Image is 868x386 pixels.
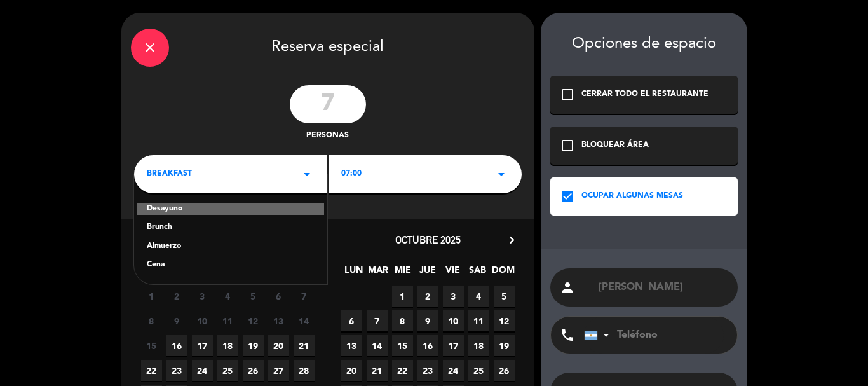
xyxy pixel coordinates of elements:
[560,138,575,153] i: check_box_outline_blank
[147,221,315,234] div: Brunch
[268,310,289,331] span: 13
[142,40,158,55] i: close
[417,310,438,331] span: 9
[468,286,489,307] span: 4
[243,310,264,331] span: 12
[294,310,315,331] span: 14
[192,335,213,356] span: 17
[581,88,709,101] div: CERRAR TODO EL RESTAURANTE
[268,335,289,356] span: 20
[290,85,366,123] input: 0
[367,360,388,381] span: 21
[217,286,238,307] span: 4
[392,286,413,307] span: 1
[494,286,515,307] span: 5
[294,286,315,307] span: 7
[468,360,489,381] span: 25
[268,360,289,381] span: 27
[494,167,509,182] i: arrow_drop_down
[192,360,213,381] span: 24
[581,139,649,152] div: BLOQUEAR ÁREA
[597,279,728,296] input: Nombre
[505,233,519,247] i: chevron_right
[341,310,362,331] span: 6
[417,286,438,307] span: 2
[443,360,464,381] span: 24
[341,335,362,356] span: 13
[268,286,289,307] span: 6
[417,335,438,356] span: 16
[192,286,213,307] span: 3
[581,190,683,203] div: OCUPAR ALGUNAS MESAS
[443,310,464,331] span: 10
[393,263,414,284] span: MIE
[147,168,192,181] span: BREAKFAST
[141,310,162,331] span: 8
[560,87,575,102] i: check_box_outline_blank
[166,360,187,381] span: 23
[494,360,515,381] span: 26
[468,335,489,356] span: 18
[217,310,238,331] span: 11
[147,259,315,272] div: Cena
[192,310,213,331] span: 10
[147,240,315,253] div: Almuerzo
[299,167,315,182] i: arrow_drop_down
[443,335,464,356] span: 17
[217,360,238,381] span: 25
[395,233,461,246] span: octubre 2025
[367,335,388,356] span: 14
[392,335,413,356] span: 15
[166,335,187,356] span: 16
[243,286,264,307] span: 5
[392,360,413,381] span: 22
[343,263,364,284] span: LUN
[166,310,187,331] span: 9
[306,130,349,142] span: personas
[294,360,315,381] span: 28
[584,317,724,354] input: Teléfono
[217,335,238,356] span: 18
[341,168,362,181] span: 07:00
[492,263,513,284] span: DOM
[560,189,575,204] i: check_box
[368,263,389,284] span: MAR
[141,286,162,307] span: 1
[494,335,515,356] span: 19
[550,35,738,53] div: Opciones de espacio
[367,310,388,331] span: 7
[294,335,315,356] span: 21
[137,203,324,216] div: Desayuno
[392,310,413,331] span: 8
[443,286,464,307] span: 3
[494,310,515,331] span: 12
[243,360,264,381] span: 26
[141,360,162,381] span: 22
[585,317,614,353] div: Argentina: +54
[243,335,264,356] span: 19
[560,280,575,295] i: person
[166,286,187,307] span: 2
[442,263,463,284] span: VIE
[417,263,438,284] span: JUE
[467,263,488,284] span: SAB
[341,360,362,381] span: 20
[417,360,438,381] span: 23
[121,13,534,79] div: Reserva especial
[560,327,575,343] i: phone
[141,335,162,356] span: 15
[468,310,489,331] span: 11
